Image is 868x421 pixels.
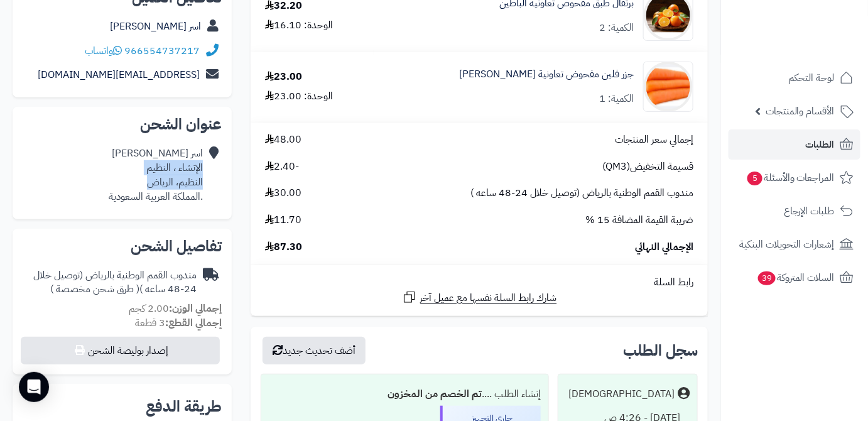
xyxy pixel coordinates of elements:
h3: سجل الطلب [623,343,698,358]
button: أضف تحديث جديد [263,337,366,364]
strong: إجمالي القطع: [165,315,222,331]
span: إجمالي سعر المنتجات [615,133,693,147]
a: لوحة التحكم [729,63,860,93]
span: 5 [747,171,763,186]
div: الكمية: 2 [599,21,634,35]
span: الطلبات [806,136,835,153]
span: الأقسام والمنتجات [766,102,835,120]
span: قسيمة التخفيض(QM3) [602,160,693,174]
a: إشعارات التحويلات البنكية [729,229,860,260]
span: لوحة التحكم [788,69,835,87]
a: طلبات الإرجاع [729,196,860,226]
div: إنشاء الطلب .... [269,382,541,407]
div: رابط السلة [256,275,703,290]
a: الطلبات [729,129,860,160]
b: تم الخصم من المخزون [388,386,482,402]
span: المراجعات والأسئلة [746,169,835,187]
div: 23.00 [265,70,302,84]
span: مندوب القمم الوطنية بالرياض (توصيل خلال 24-48 ساعه ) [470,186,693,200]
span: طلبات الإرجاع [784,202,835,220]
img: logo-2.png [783,9,856,36]
span: ضريبة القيمة المضافة 15 % [585,213,693,227]
a: 966554737217 [124,43,200,58]
div: Open Intercom Messenger [19,372,49,402]
strong: إجمالي الوزن: [169,301,222,316]
div: اسر [PERSON_NAME] الإنشاء ، النظيم النظيم، الرياض .المملكة العربية السعودية [109,146,203,204]
span: 87.30 [265,240,302,254]
h2: عنوان الشحن [23,117,222,132]
button: إصدار بوليصة الشحن [21,337,220,364]
div: الوحدة: 23.00 [265,89,333,104]
a: السلات المتروكة39 [729,263,860,293]
a: شارك رابط السلة نفسها مع عميل آخر [402,290,557,305]
span: 48.00 [265,133,301,147]
div: [DEMOGRAPHIC_DATA] [568,387,675,402]
div: مندوب القمم الوطنية بالرياض (توصيل خلال 24-48 ساعه ) [23,268,197,297]
div: الوحدة: 16.10 [265,18,333,33]
span: الإجمالي النهائي [635,240,693,254]
span: ( طرق شحن مخصصة ) [50,282,139,297]
span: السلات المتروكة [757,269,835,287]
h2: طريقة الدفع [146,399,222,414]
span: -2.40 [265,160,299,174]
a: جزر فلين مفحوض تعاونية [PERSON_NAME] [459,67,634,82]
span: 30.00 [265,186,301,200]
span: إشعارات التحويلات البنكية [739,236,835,253]
small: 2.00 كجم [129,301,222,316]
small: 3 قطعة [135,315,222,331]
img: 1757157035-download%20(15)-90x90.png [644,62,693,112]
a: المراجعات والأسئلة5 [729,163,860,193]
span: 39 [757,271,777,286]
a: واتساب [85,43,122,58]
span: 11.70 [265,213,301,227]
h2: تفاصيل الشحن [23,239,222,254]
a: اسر [PERSON_NAME] [110,19,201,34]
a: [EMAIL_ADDRESS][DOMAIN_NAME] [38,67,200,82]
div: الكمية: 1 [599,92,634,106]
span: شارك رابط السلة نفسها مع عميل آخر [420,291,557,305]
